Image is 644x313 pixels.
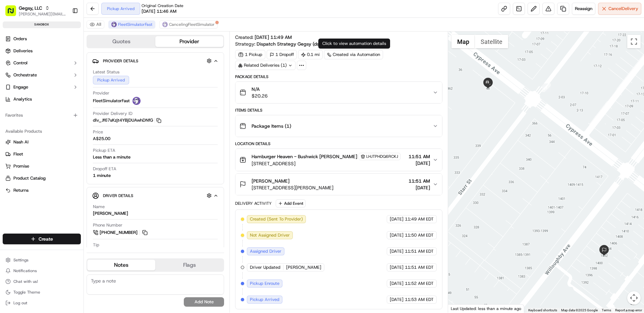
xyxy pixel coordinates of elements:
[318,39,390,49] div: Click to view automation details
[13,36,27,42] span: Orders
[39,236,53,242] span: Create
[627,35,641,48] button: Toggle fullscreen view
[93,242,99,248] span: Tip
[405,280,434,287] span: 11:52 AM EDT
[132,97,141,105] img: FleetSimulator.png
[4,95,54,107] a: 📗Knowledge Base
[7,7,20,20] img: Nash
[3,161,81,172] button: Promise
[235,174,442,195] button: [PERSON_NAME][STREET_ADDRESS][PERSON_NAME]11:51 AM[DATE]
[13,60,28,66] span: Control
[602,308,611,312] a: Terms (opens in new tab)
[13,96,32,102] span: Analytics
[13,151,23,157] span: Fleet
[598,3,641,15] button: CancelDelivery
[93,173,111,179] div: 1 minute
[366,154,398,159] span: LHJTPHDQ6RCKJ
[13,257,29,263] span: Settings
[528,308,557,313] button: Keyboard shortcuts
[405,264,434,270] span: 11:51 AM EDT
[155,260,223,270] button: Flags
[450,304,472,313] a: Open this area in Google Maps (opens a new window)
[3,70,81,80] button: Orchestrate
[627,291,641,305] button: Map camera controls
[235,61,296,70] div: Related Deliveries (1)
[23,64,110,71] div: Start new chat
[255,34,292,40] span: [DATE] 11:49 AM
[13,72,37,78] span: Orchestrate
[561,308,598,312] span: Map data ©2025 Google
[162,22,168,27] img: FleetSimulator.png
[235,34,292,41] span: Created:
[257,41,347,47] a: Dispatch Strategy Gegsy (dss_3AT6tR)
[235,141,442,146] div: Location Details
[390,232,404,238] span: [DATE]
[3,46,81,56] a: Deliveries
[93,129,103,135] span: Price
[3,288,81,297] button: Toggle Theme
[405,248,434,254] span: 11:51 AM EDT
[57,98,62,103] div: 💻
[572,3,595,15] button: Reassign
[5,175,78,181] a: Product Catalog
[252,184,333,191] span: [STREET_ADDRESS][PERSON_NAME]
[5,163,78,169] a: Promise
[3,110,81,121] div: Favorites
[250,232,290,238] span: Not Assigned Driver
[13,300,27,306] span: Log out
[93,210,128,216] div: [PERSON_NAME]
[3,173,81,184] button: Product Catalog
[475,35,508,48] button: Show satellite imagery
[250,248,281,254] span: Assigned Driver
[235,74,442,79] div: Package Details
[111,22,117,27] img: FleetSimulator.png
[252,92,268,99] span: $20.26
[235,82,442,103] button: N/A$20.26
[235,115,442,137] button: Package Items (1)
[108,20,155,28] button: FleetSimulatorFast
[103,58,138,64] span: Provider Details
[87,260,155,270] button: Notes
[409,153,430,160] span: 11:51 AM
[92,55,218,66] button: Provider Details
[615,308,642,312] a: Report a map error
[7,98,12,103] div: 📗
[93,154,130,160] div: Less than a minute
[47,113,81,119] a: Powered byPylon
[542,83,551,92] div: 1
[19,5,42,11] button: Gegsy, LLC
[13,187,29,193] span: Returns
[250,280,279,287] span: Pickup Enroute
[118,22,152,27] span: FleetSimulatorFast
[19,11,67,17] button: [PERSON_NAME][EMAIL_ADDRESS][DOMAIN_NAME]
[405,297,434,303] span: 11:53 AM EDT
[575,6,592,12] span: Reassign
[3,137,81,147] button: Nash AI
[169,22,215,27] span: CancelingFleetSimulator
[3,277,81,286] button: Chat with us!
[235,108,442,113] div: Items Details
[409,184,430,191] span: [DATE]
[3,21,81,28] div: sandbox
[286,264,321,270] span: [PERSON_NAME]
[252,153,357,160] span: Hamburger Heaven - Bushwick [PERSON_NAME]
[7,64,19,76] img: 1736555255976-a54dd68f-1ca7-489b-9aae-adbdc363a1c4
[93,136,110,142] span: A$25.00
[63,97,108,104] span: API Documentation
[5,139,78,145] a: Nash AI
[409,178,430,184] span: 11:51 AM
[3,266,81,275] button: Notifications
[87,36,155,47] button: Quotes
[5,187,78,193] a: Returns
[5,151,78,157] a: Fleet
[235,201,272,206] div: Delivery Activity
[450,304,472,313] img: Google
[159,20,218,28] button: CancelingFleetSimulator
[3,298,81,308] button: Log out
[13,175,46,181] span: Product Catalog
[3,3,69,19] button: Gegsy, LLC[PERSON_NAME][EMAIL_ADDRESS][DOMAIN_NAME]
[142,3,183,8] span: Original Creation Date
[252,160,400,167] span: [STREET_ADDRESS]
[3,149,81,160] button: Fleet
[608,6,638,12] span: Cancel Delivery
